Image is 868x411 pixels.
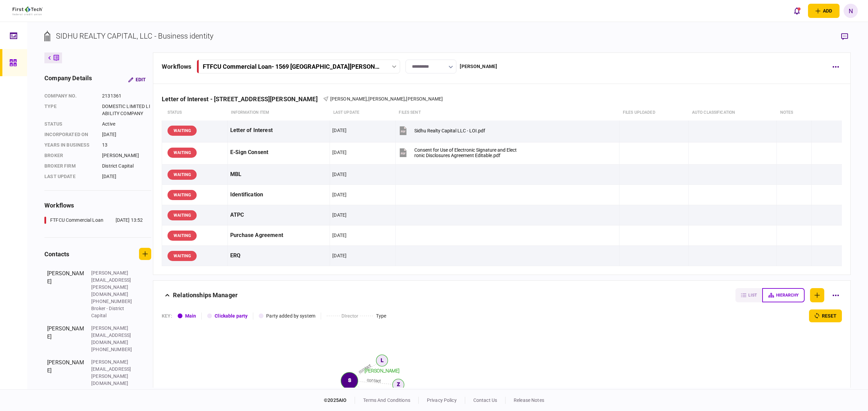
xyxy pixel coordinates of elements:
div: workflows [44,201,151,210]
button: Consent for Use of Electronic Signature and Electronic Disclosures Agreement Editable.pdf [398,145,517,160]
div: 2131361 [102,92,151,100]
th: status [162,105,228,121]
div: [DATE] [332,127,347,134]
div: KEY : [162,312,172,320]
div: Consent for Use of Electronic Signature and Electronic Disclosures Agreement Editable.pdf [414,147,517,158]
div: [DATE] [332,252,347,259]
div: workflows [162,62,191,71]
button: hierarchy [762,288,805,302]
div: Letter of Interest [230,123,327,138]
div: Type [44,103,95,117]
a: privacy policy [427,397,457,403]
span: [PERSON_NAME] [330,96,367,102]
div: Active [102,121,151,128]
div: Clickable party [215,312,248,320]
div: [DATE] [332,191,347,198]
div: [DATE] [332,212,347,218]
div: incorporated on [44,131,95,138]
div: broker firm [44,163,95,170]
div: WAITING [167,251,197,261]
button: open notifications list [790,4,804,18]
div: [DATE] [332,171,347,178]
div: [DATE] [332,232,347,239]
button: list [735,288,762,302]
div: Identification [230,187,327,202]
span: , [405,96,406,102]
text: Z [397,382,400,387]
text: contact [367,377,381,383]
div: E-Sign Consent [230,145,327,160]
button: Edit [123,73,151,86]
div: last update [44,173,95,180]
button: FTFCU Commercial Loan- 1569 [GEOGRAPHIC_DATA][PERSON_NAME] [197,60,400,73]
div: WAITING [167,170,197,180]
div: District Capital [102,163,151,170]
th: files sent [395,105,619,121]
button: open adding identity options [808,4,840,18]
tspan: [PERSON_NAME] [364,368,400,373]
div: company details [44,73,92,86]
button: reset [809,309,842,322]
div: [PERSON_NAME][EMAIL_ADDRESS][DOMAIN_NAME] [91,325,135,346]
div: [PERSON_NAME][EMAIL_ADDRESS][PERSON_NAME][DOMAIN_NAME] [91,359,135,387]
a: contact us [473,397,497,403]
div: Party added by system [266,312,315,320]
div: [DATE] [332,149,347,156]
div: Purchase Agreement [230,228,327,243]
div: WAITING [167,231,197,241]
div: SIDHU REALTY CAPITAL, LLC - Business identity [56,30,213,42]
div: [PERSON_NAME] [460,63,497,70]
div: Relationships Manager [173,288,238,302]
th: Information item [228,105,330,121]
div: Broker [44,152,95,159]
div: ERQ [230,248,327,263]
text: S [348,377,351,383]
div: Main [185,312,196,320]
button: Sidhu Realty Capital LLC - LOI.pdf [398,123,485,138]
div: status [44,121,95,128]
th: auto classification [689,105,777,121]
div: [PERSON_NAME] [47,269,84,319]
div: [PERSON_NAME] [102,152,151,159]
span: hierarchy [776,293,798,298]
text: L [381,358,383,363]
div: Type [376,312,387,320]
div: FTFCU Commercial Loan - 1569 [GEOGRAPHIC_DATA][PERSON_NAME] [203,63,379,70]
div: [PHONE_NUMBER] [91,387,135,394]
span: list [748,293,757,298]
div: FTFCU Commercial Loan [50,217,103,224]
div: © 2025 AIO [324,397,355,404]
th: notes [777,105,812,121]
div: 13 [102,142,151,149]
div: company no. [44,92,95,100]
img: client company logo [13,6,43,15]
div: ATPC [230,208,327,223]
div: [PERSON_NAME][EMAIL_ADDRESS][PERSON_NAME][DOMAIN_NAME] [91,269,135,298]
div: WAITING [167,126,197,136]
div: WAITING [167,190,197,200]
a: release notes [514,397,544,403]
div: years in business [44,142,95,149]
div: DOMESTIC LIMITED LIABILITY COMPANY [102,103,151,117]
div: [DATE] [102,173,151,180]
div: [PHONE_NUMBER] [91,346,135,353]
th: last update [330,105,396,121]
th: Files uploaded [619,105,689,121]
div: Broker - District Capital [91,305,135,319]
button: N [844,4,858,18]
div: WAITING [167,148,197,158]
div: [PERSON_NAME] [47,359,84,401]
div: [PHONE_NUMBER] [91,298,135,305]
div: MBL [230,167,327,182]
div: [DATE] [102,131,151,138]
div: [PERSON_NAME] [47,325,84,353]
div: Sidhu Realty Capital LLC - LOI.pdf [414,128,485,133]
span: [PERSON_NAME] [406,96,443,102]
div: Letter of Interest - [STREET_ADDRESS][PERSON_NAME] [162,95,323,103]
div: WAITING [167,210,197,220]
a: FTFCU Commercial Loan[DATE] 13:52 [44,217,143,224]
div: [DATE] 13:52 [116,217,143,224]
div: contacts [44,250,69,259]
span: , [367,96,368,102]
